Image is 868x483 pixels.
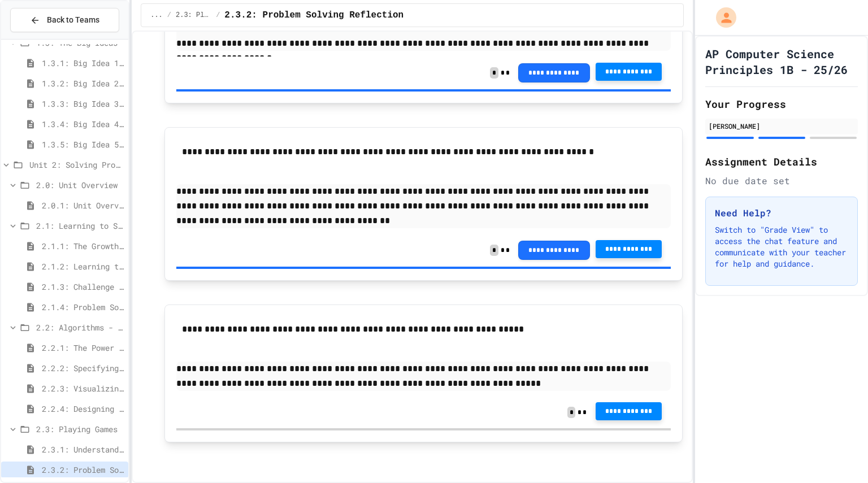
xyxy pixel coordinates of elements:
span: 2.1.3: Challenge Problem - The Bridge [42,281,124,293]
h2: Assignment Details [705,154,858,169]
span: 2.0.1: Unit Overview [42,199,124,211]
span: / [216,11,220,20]
span: 2.1: Learning to Solve Hard Problems [36,220,124,232]
span: 2.2.1: The Power of Algorithms [42,342,124,354]
span: 1.3.3: Big Idea 3 - Algorithms and Programming [42,98,124,110]
button: Back to Teams [10,8,119,32]
span: 2.2.2: Specifying Ideas with Pseudocode [42,362,124,374]
span: 2.3.1: Understanding Games with Flowcharts [42,443,124,455]
span: 1.3.4: Big Idea 4 - Computing Systems and Networks [42,118,124,130]
h1: AP Computer Science Principles 1B - 25/26 [705,46,858,77]
span: 2.3: Playing Games [176,11,211,20]
span: 2.3.2: Problem Solving Reflection [42,464,124,476]
span: 2.1.2: Learning to Solve Hard Problems [42,260,124,272]
span: 1.3.2: Big Idea 2 - Data [42,77,124,89]
span: / [167,11,171,20]
span: 2.2.3: Visualizing Logic with Flowcharts [42,382,124,394]
span: 2.1.4: Problem Solving Practice [42,301,124,313]
span: Back to Teams [47,14,99,26]
h2: Your Progress [705,96,858,112]
div: No due date set [705,174,858,188]
span: 1.3.1: Big Idea 1 - Creative Development [42,57,124,69]
span: 2.0: Unit Overview [36,179,124,191]
span: 2.2.4: Designing Flowcharts [42,403,124,415]
h3: Need Help? [715,206,848,220]
span: 2.2: Algorithms - from Pseudocode to Flowcharts [36,321,124,333]
span: ... [150,11,163,20]
span: 2.3: Playing Games [36,423,124,435]
div: My Account [704,5,739,31]
span: 1.3.5: Big Idea 5 - Impact of Computing [42,138,124,150]
span: 2.3.2: Problem Solving Reflection [224,8,403,22]
p: Switch to "Grade View" to access the chat feature and communicate with your teacher for help and ... [715,224,848,269]
div: [PERSON_NAME] [709,121,854,131]
span: 2.1.1: The Growth Mindset [42,240,124,252]
span: Unit 2: Solving Problems in Computer Science [29,159,124,171]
